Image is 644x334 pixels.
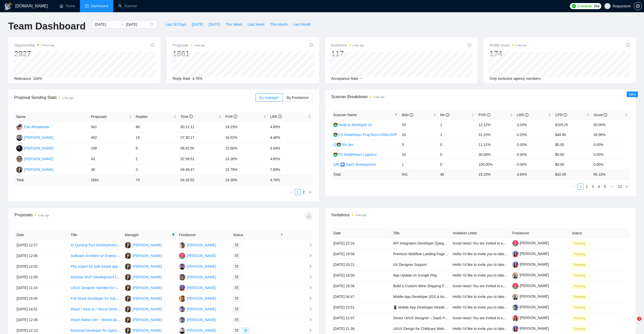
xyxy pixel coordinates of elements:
[393,263,426,267] a: UX Designer Support
[591,120,630,130] td: 50.00%
[602,184,608,189] a: 5
[572,251,587,257] span: Pending
[16,134,23,141] img: VL
[331,94,630,100] span: Scanner Breakdown
[71,254,140,258] a: Software Architect w/ Enterprise Experience
[179,295,185,302] img: OD
[596,184,602,189] a: 4
[400,149,438,159] td: 10
[553,120,591,130] td: $109.25
[490,42,527,48] span: Profile Views
[125,264,162,268] a: SO[PERSON_NAME]
[512,262,519,268] img: c1o0rOVReXCKi1bnQSsgHbaWbvfM_HSxWVsvTMtH2C50utd8VeU_52zlHuo4ie9fkT
[187,317,216,323] div: [PERSON_NAME]
[179,306,185,312] img: MP
[33,77,42,81] span: 100%
[572,326,587,332] span: Pending
[187,264,216,269] div: [PERSON_NAME]
[187,328,216,333] div: [PERSON_NAME]
[133,306,162,312] div: [PERSON_NAME]
[24,135,53,140] div: [PERSON_NAME]
[179,275,216,279] a: AK[PERSON_NAME]
[572,316,589,320] a: Pending
[438,130,476,140] td: 1
[333,113,357,117] span: Scanner Name
[290,20,313,28] button: Last Month
[179,263,185,270] img: IZ
[235,254,238,257] span: mail
[14,112,89,122] th: Name
[134,132,178,143] td: 18
[235,286,238,289] span: mail
[125,243,162,247] a: SO[PERSON_NAME]
[173,77,190,81] span: Reply Rate
[126,22,149,27] input: End date
[287,96,309,100] span: By Freelancer
[16,146,53,150] a: AK[PERSON_NAME]
[118,4,137,8] a: searchScanner
[133,242,162,248] div: [PERSON_NAME]
[178,143,223,154] td: 06:42:50
[512,315,519,321] img: c1HaziVVVbnu0c2NasnjezSb6LXOIoutgjUNJZcFsvBUdEjYzUEv1Nryfg08A2i7jD
[125,285,131,291] img: SO
[572,315,587,321] span: Pending
[476,149,515,159] td: 30.00%
[41,44,54,47] time: 3 hours ago
[490,49,527,58] div: 174
[572,262,587,268] span: Pending
[512,316,549,320] a: [PERSON_NAME]
[553,130,591,140] td: $48.90
[24,124,49,130] div: Ean Afriyalanda
[192,22,203,27] span: [DATE]
[133,253,162,259] div: [PERSON_NAME]
[60,4,75,8] a: homeHome
[172,233,175,236] span: filter
[187,285,216,291] div: [PERSON_NAME]
[400,130,438,140] td: 16
[133,264,162,269] div: [PERSON_NAME]
[512,240,519,247] img: c1eXUdwHc_WaOcbpPFtMJupqop6zdMumv1o7qBBEoYRQ7Y2b-PMuosOa1Pnj0gGm9V
[572,241,587,246] span: Pending
[179,296,216,300] a: OD[PERSON_NAME]
[572,273,589,277] a: Pending
[187,274,216,280] div: [PERSON_NAME]
[133,296,162,301] div: [PERSON_NAME]
[178,132,223,143] td: 07:30:17
[14,94,256,101] span: Proposal Sending Stats
[627,317,639,329] iframe: Intercom live chat
[225,115,237,119] span: PVR
[133,274,162,280] div: [PERSON_NAME]
[393,327,491,331] a: UI/UX Design for Childcare Website in [GEOGRAPHIC_DATA]
[512,241,549,245] a: [PERSON_NAME]
[125,296,162,300] a: SO[PERSON_NAME]
[16,145,23,151] img: AK
[179,274,185,280] img: AK
[572,305,589,309] a: Pending
[125,253,162,257] a: SO[PERSON_NAME]
[16,124,23,130] img: EA
[189,20,206,28] button: [DATE]
[525,113,529,117] span: info-circle
[468,43,471,47] span: info-circle
[629,92,636,96] span: New
[268,132,313,143] td: 4.48%
[553,149,591,159] td: $0.00
[234,115,237,118] span: info-circle
[577,184,584,190] li: 1
[179,328,216,332] a: SB[PERSON_NAME]
[223,154,268,164] td: 23.26%
[120,22,124,26] span: swap-right
[125,263,131,270] img: SO
[278,115,282,118] span: info-circle
[173,42,205,48] span: Proposals
[178,122,223,132] td: 00:11:11
[515,149,553,159] td: 0.00%
[125,328,162,332] a: SO[PERSON_NAME]
[89,154,134,164] td: 43
[590,184,596,189] a: 3
[616,184,623,189] a: 12
[402,113,413,117] span: Bids
[62,97,73,99] time: a day ago
[594,3,599,9] span: 354
[572,327,589,331] a: Pending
